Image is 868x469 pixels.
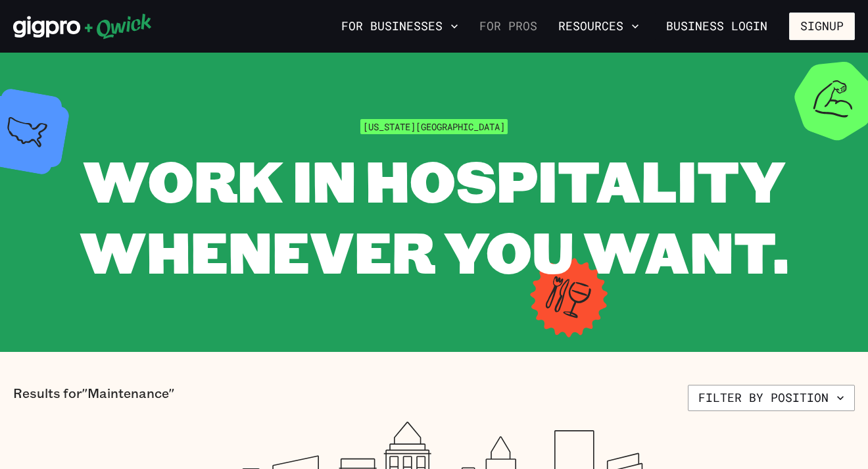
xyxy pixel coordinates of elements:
[553,15,644,37] button: Resources
[360,119,508,134] span: [US_STATE][GEOGRAPHIC_DATA]
[80,142,788,289] span: WORK IN HOSPITALITY WHENEVER YOU WANT.
[655,12,779,40] a: Business Login
[336,15,464,37] button: For Businesses
[688,385,855,411] button: Filter by position
[789,12,855,40] button: Signup
[13,385,174,411] p: Results for "Maintenance"
[474,15,542,37] a: For Pros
